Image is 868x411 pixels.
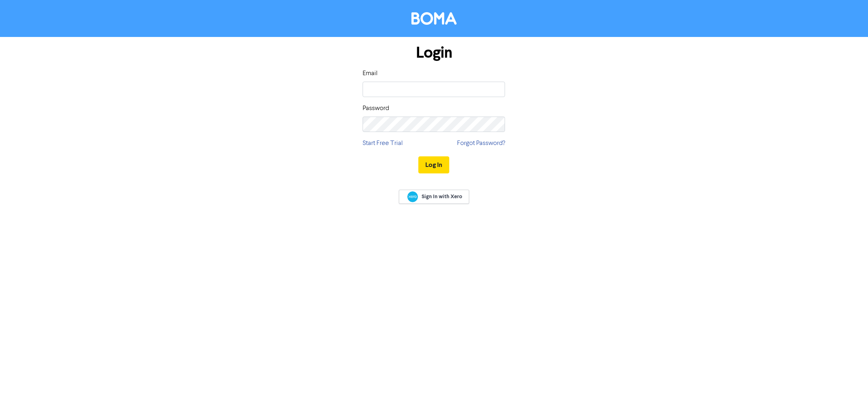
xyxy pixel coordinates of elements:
h1: Login [363,43,505,62]
label: Email [363,69,378,78]
a: Start Free Trial [363,138,403,148]
button: Log In [418,156,449,173]
span: Sign In with Xero [422,193,462,200]
a: Forgot Password? [457,138,505,148]
img: BOMA Logo [411,12,457,25]
a: Sign In with Xero [399,190,469,204]
keeper-lock: Open Keeper Popup [490,84,500,94]
label: Password [363,104,389,113]
img: Xero logo [407,191,418,202]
